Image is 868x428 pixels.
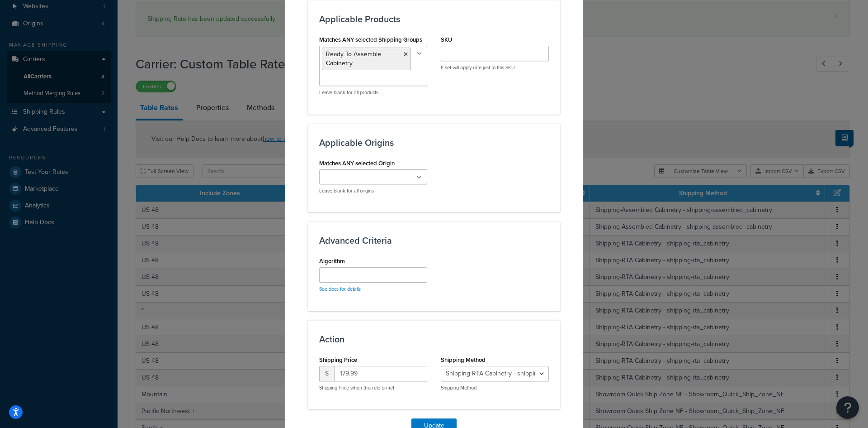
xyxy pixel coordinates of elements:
[441,385,549,391] p: Shipping Method
[319,138,549,148] h3: Applicable Origins
[441,356,486,363] label: Shipping Method
[319,356,357,363] label: Shipping Price
[319,14,549,24] h3: Applicable Products
[441,36,452,43] label: SKU
[319,334,549,344] h3: Action
[319,188,427,194] p: Leave blank for all origins
[319,36,422,43] label: Matches ANY selected Shipping Groups
[326,49,381,68] span: Ready To Assemble Cabinetry
[319,160,395,167] label: Matches ANY selected Origin
[319,366,334,381] span: $
[319,385,427,391] p: Shipping Price when this rule is met
[319,236,549,245] h3: Advanced Criteria
[319,89,427,96] p: Leave blank for all products
[319,285,361,293] a: See docs for details
[319,258,345,264] label: Algorithm
[441,64,549,71] p: If set will apply rate just to this SKU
